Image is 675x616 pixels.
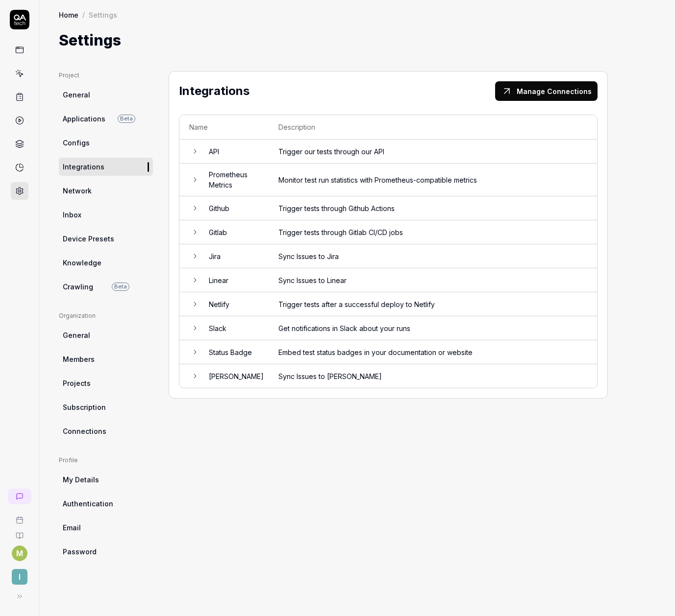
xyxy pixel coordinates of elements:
a: Configs [59,134,153,152]
button: M [12,545,27,561]
a: New conversation [8,489,31,504]
span: Integrations [63,162,104,172]
td: Trigger tests after a successful deploy to Netlify [269,292,597,316]
td: Trigger tests through Gitlab CI/CD jobs [269,220,597,244]
td: Trigger our tests through our API [269,140,597,164]
span: Crawling [63,282,93,292]
span: Network [63,186,92,196]
a: Subscription [59,398,153,416]
span: Members [63,354,95,364]
a: Connections [59,422,153,440]
a: Device Presets [59,230,153,248]
button: I [4,561,35,587]
td: Jira [199,244,269,268]
td: [PERSON_NAME] [199,364,269,388]
td: Get notifications in Slack about your runs [269,316,597,340]
td: Github [199,196,269,220]
span: General [63,330,90,340]
span: Subscription [63,402,106,412]
a: Knowledge [59,254,153,272]
td: API [199,140,269,164]
a: Inbox [59,206,153,224]
td: Trigger tests through Github Actions [269,196,597,220]
span: General [63,90,90,100]
td: Prometheus Metrics [199,164,269,196]
span: My Details [63,474,99,485]
a: Authentication [59,495,153,513]
span: Authentication [63,498,113,509]
td: Monitor test run statistics with Prometheus-compatible metrics [269,164,597,196]
td: Gitlab [199,220,269,244]
a: Network [59,182,153,200]
span: Projects [63,378,91,388]
span: Knowledge [63,258,101,268]
a: Home [59,10,78,20]
h1: Settings [59,29,121,51]
td: Sync Issues to Jira [269,244,597,268]
span: Applications [63,114,105,124]
div: / [82,10,85,20]
a: Integrations [59,158,153,176]
div: Profile [59,456,153,465]
a: Documentation [4,524,35,540]
span: Configs [63,138,90,148]
a: My Details [59,471,153,489]
th: Name [179,115,269,140]
a: Book a call with us [4,508,35,524]
td: Status Badge [199,340,269,364]
div: Organization [59,311,153,320]
h2: Integrations [179,82,250,100]
td: Sync Issues to Linear [269,268,597,292]
td: Linear [199,268,269,292]
a: Projects [59,374,153,392]
a: Members [59,350,153,368]
a: CrawlingBeta [59,278,153,296]
span: Beta [112,283,129,291]
div: Settings [89,10,117,20]
a: Email [59,519,153,537]
th: Description [269,115,597,140]
a: General [59,326,153,344]
a: Password [59,543,153,561]
td: Netlify [199,292,269,316]
td: Sync Issues to [PERSON_NAME] [269,364,597,388]
a: General [59,86,153,104]
span: Email [63,522,81,533]
td: Slack [199,316,269,340]
span: I [12,569,27,585]
td: Embed test status badges in your documentation or website [269,340,597,364]
span: Device Presets [63,234,114,244]
span: Inbox [63,210,81,220]
button: Manage Connections [495,81,598,101]
a: ApplicationsBeta [59,110,153,128]
div: Project [59,71,153,80]
span: Beta [118,115,135,123]
span: Password [63,546,97,557]
span: Connections [63,426,106,436]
